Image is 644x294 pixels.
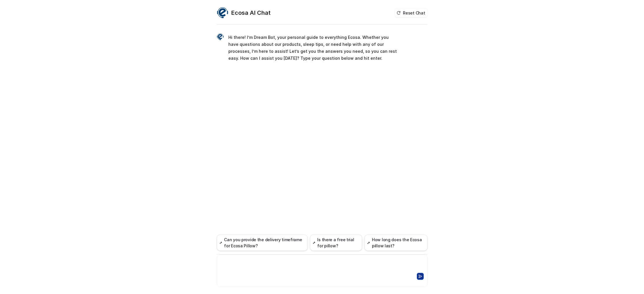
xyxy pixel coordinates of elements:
[217,33,224,40] img: Widget
[310,235,362,251] button: Is there a free trial for pillow?
[364,235,427,251] button: How long does the Ecosa pillow last?
[228,34,398,62] p: Hi there! I’m Dream Bot, your personal guide to everything Ecosa. Whether you have questions abou...
[231,9,271,17] h2: Ecosa AI Chat
[395,9,427,17] button: Reset Chat
[217,235,308,251] button: Can you provide the delivery timeframe for Ecosa Pillow?
[217,7,228,19] img: Widget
